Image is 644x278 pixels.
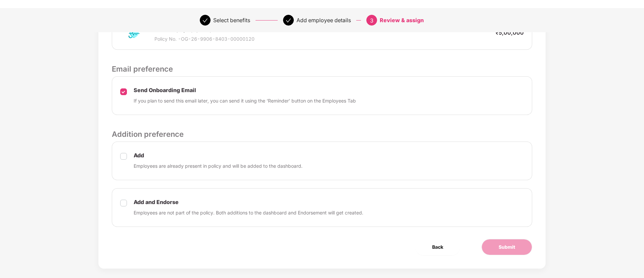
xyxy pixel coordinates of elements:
div: Review & assign [380,15,424,26]
button: Submit [481,239,532,255]
p: Addition preference [112,128,532,140]
p: Policy No. - OG-26-9906-8403-00000120 [154,35,255,43]
div: Select benefits [213,15,250,26]
p: Add and Endorse [134,199,363,206]
p: If you plan to send this email later, you can send it using the ‘Reminder’ button on the Employee... [134,97,356,105]
button: Back [415,239,460,255]
span: check [202,18,208,23]
div: Add employee details [296,15,351,26]
p: Employees are not part of the policy. Both additions to the dashboard and Endorsement will get cr... [134,209,363,216]
p: Employees are already present in policy and will be added to the dashboard. [134,162,303,170]
img: svg+xml;base64,PHN2ZyB4bWxucz0iaHR0cDovL3d3dy53My5vcmcvMjAwMC9zdmciIHdpZHRoPSIzMCIgaGVpZ2h0PSIzMC... [7,7,17,17]
span: Back [432,243,443,251]
p: ₹5,00,000 [496,29,524,36]
span: 3 [370,17,373,24]
span: check [286,18,291,23]
p: Send Onboarding Email [134,87,356,94]
p: Email preference [112,63,532,75]
p: Add [134,152,303,159]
